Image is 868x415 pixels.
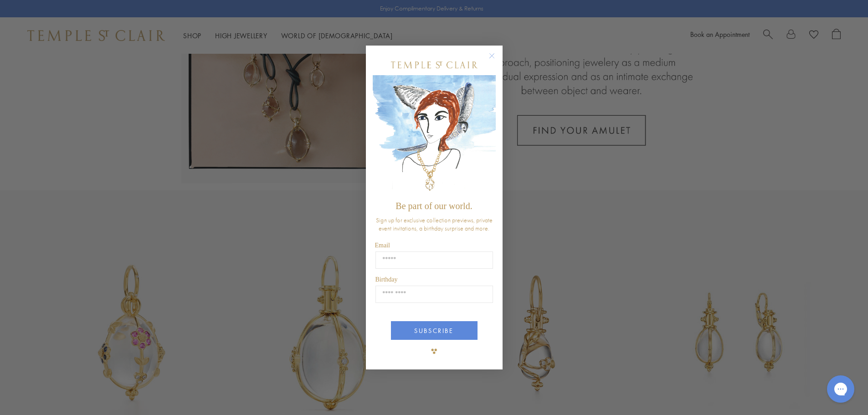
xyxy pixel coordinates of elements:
[375,242,390,249] span: Email
[425,342,443,360] img: TSC
[491,55,502,66] button: Close dialog
[375,276,398,283] span: Birthday
[376,216,493,232] span: Sign up for exclusive collection previews, private event invitations, a birthday surprise and more.
[391,61,478,68] img: Temple St. Clair
[391,321,478,340] button: SUBSCRIBE
[375,251,493,269] input: Email
[822,372,859,406] iframe: Gorgias live chat messenger
[373,75,496,197] img: c4a9eb12-d91a-4d4a-8ee0-386386f4f338.jpeg
[395,201,472,211] span: Be part of our world.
